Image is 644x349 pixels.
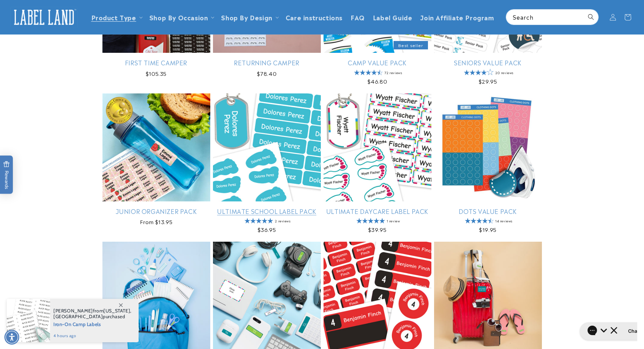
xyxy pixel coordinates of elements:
[87,9,145,25] summary: Product Type
[8,4,80,30] a: Label Land
[102,59,210,66] a: First Time Camper
[149,13,208,21] span: Shop By Occasion
[213,207,321,215] a: Ultimate School Label Pack
[53,320,132,328] span: Iron-On Camp Labels
[373,13,412,21] span: Label Guide
[5,295,86,315] iframe: Sign Up via Text for Offers
[416,9,498,25] a: Join Affiliate Program
[434,59,542,66] a: Seniors Value Pack
[53,308,132,320] span: from , purchased
[221,13,272,22] a: Shop By Design
[282,9,347,25] a: Care instructions
[10,7,78,28] img: Label Land
[102,207,210,215] a: Junior Organizer Pack
[145,9,217,25] summary: Shop By Occasion
[324,59,431,66] a: Camp Value Pack
[91,13,136,22] a: Product Type
[52,8,80,15] h1: Chat with us
[420,13,494,21] span: Join Affiliate Program
[103,308,130,314] span: [US_STATE]
[217,9,281,25] summary: Shop By Design
[286,13,342,21] span: Care instructions
[3,161,10,189] span: Rewards
[3,2,82,20] button: Open gorgias live chat
[434,207,542,215] a: Dots Value Pack
[583,9,598,24] button: Search
[347,9,369,25] a: FAQ
[324,207,431,215] a: Ultimate Daycare Label Pack
[4,330,19,345] div: Accessibility Menu
[351,13,365,21] span: FAQ
[369,9,416,25] a: Label Guide
[213,59,321,66] a: Returning Camper
[53,313,103,320] span: [GEOGRAPHIC_DATA]
[53,333,132,339] span: 4 hours ago
[576,320,637,342] iframe: Gorgias live chat messenger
